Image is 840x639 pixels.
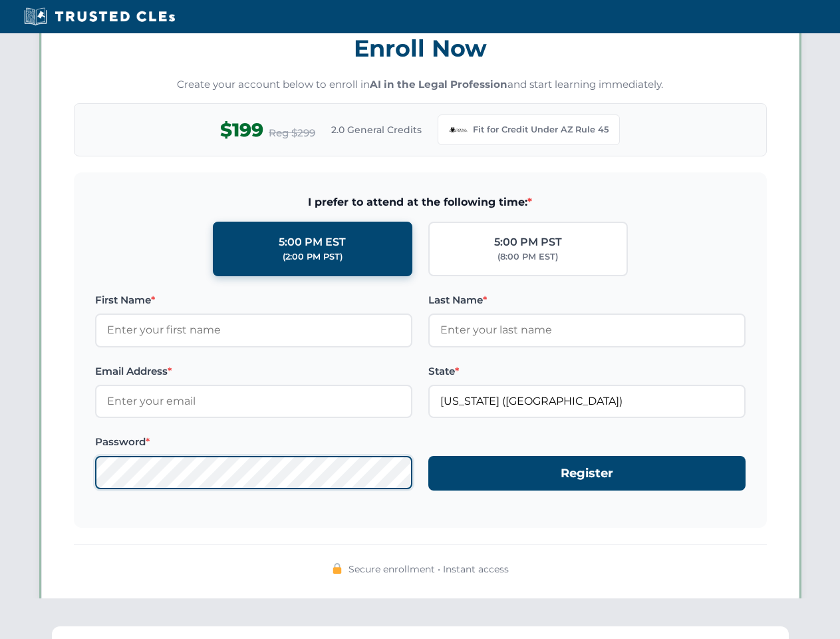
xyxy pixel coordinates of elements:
img: Trusted CLEs [20,7,179,27]
button: Register [428,456,746,491]
span: Fit for Credit Under AZ Rule 45 [473,123,609,136]
label: Email Address [95,363,412,379]
label: Password [95,434,412,450]
span: $199 [220,115,263,145]
div: (2:00 PM PST) [283,250,343,264]
div: 5:00 PM PST [494,234,562,251]
strong: AI in the Legal Profession [370,78,507,91]
span: 2.0 General Credits [331,122,422,137]
label: Last Name [428,292,746,308]
h3: Enroll Now [74,27,767,69]
label: State [428,363,746,379]
input: Arizona (AZ) [428,385,746,418]
input: Enter your email [95,385,412,418]
img: 🔒 [332,563,343,574]
span: Reg $299 [269,125,315,141]
img: Arizona Bar [449,120,468,139]
span: I prefer to attend at the following time: [95,194,746,211]
div: 5:00 PM EST [279,234,346,251]
input: Enter your last name [428,314,746,347]
input: Enter your first name [95,314,412,347]
label: First Name [95,292,412,308]
div: (8:00 PM EST) [497,250,558,264]
p: Create your account below to enroll in and start learning immediately. [74,77,767,93]
span: Secure enrollment • Instant access [349,562,509,576]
